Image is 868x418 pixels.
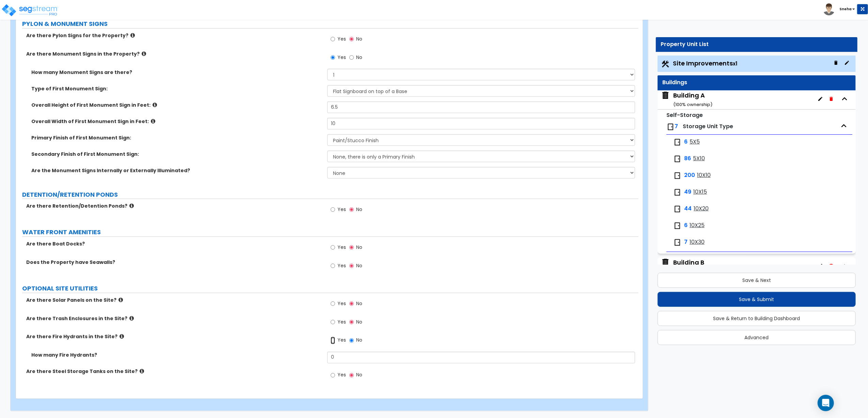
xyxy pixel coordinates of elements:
[658,273,856,288] button: Save & Next
[666,123,675,131] img: door.png
[129,203,134,208] i: click for more info!
[337,262,346,269] span: Yes
[31,85,322,92] label: Type of First Monument Sign:
[690,238,705,246] span: 10X30
[673,155,681,163] img: door.png
[331,244,335,251] input: Yes
[658,311,856,326] button: Save & Return to Building Dashboard
[666,111,703,119] small: Self-Storage
[673,222,681,230] img: door.png
[26,50,322,57] label: Are there Monument Signs in the Property?
[661,60,670,69] img: Construction.png
[661,91,670,100] img: building.svg
[675,122,678,130] span: 7
[684,138,688,146] span: 6
[337,337,346,344] span: Yes
[142,51,146,56] i: click for more info!
[31,134,322,141] label: Primary Finish of First Monument Sign:
[823,3,835,15] img: avatar.png
[26,315,322,322] label: Are there Trash Enclosures in the Site?
[119,297,123,302] i: click for more info!
[331,300,335,308] input: Yes
[673,238,681,247] img: door.png
[31,352,322,359] label: How many Fire Hydrants?
[31,118,322,125] label: Overall Width of First Monument Sign in Feet:
[356,244,362,251] span: No
[673,188,681,196] img: door.png
[31,151,322,158] label: Secondary Finish of First Monument Sign:
[26,259,322,266] label: Does the Property have Seawalls?
[349,372,354,379] input: No
[349,337,354,344] input: No
[26,240,322,247] label: Are there Boat Docks?
[684,155,691,163] span: 86
[349,206,354,213] input: No
[337,206,346,213] span: Yes
[331,206,335,213] input: Yes
[356,337,362,344] span: No
[684,238,688,246] span: 7
[26,333,322,340] label: Are there Fire Hydrants in the Site?
[331,35,335,43] input: Yes
[331,318,335,326] input: Yes
[349,54,354,61] input: No
[673,91,712,108] div: Building A
[673,258,712,275] div: Building B
[26,297,322,303] label: Are there Solar Panels on the Site?
[684,222,688,229] span: 6
[356,372,362,378] span: No
[673,59,738,68] span: Site Improvements
[31,102,322,108] label: Overall Height of First Monument Sign in Feet:
[349,244,354,251] input: No
[818,395,834,411] div: Open Intercom Messenger
[337,54,346,61] span: Yes
[690,138,700,146] span: 5X5
[31,167,322,174] label: Are the Monument Signs Internally or Externally Illuminated?
[683,122,733,130] span: Storage Unit Type
[331,372,335,379] input: Yes
[839,6,852,12] b: Sneha
[673,101,712,108] small: ( 100 % ownership)
[22,228,638,237] label: WATER FRONT AMENITIES
[658,330,856,345] button: Advanced
[129,316,134,321] i: click for more info!
[661,41,852,48] div: Property Unit List
[26,203,322,209] label: Are there Retention/Detention Ponds?
[337,244,346,251] span: Yes
[337,372,346,378] span: Yes
[733,60,738,67] small: x1
[356,206,362,213] span: No
[26,368,322,375] label: Are there Steel Storage Tanks on the Site?
[356,54,362,61] span: No
[26,32,322,39] label: Are there Pylon Signs for the Property?
[356,300,362,307] span: No
[684,171,695,179] span: 200
[153,102,157,107] i: click for more info!
[22,284,638,293] label: OPTIONAL SITE UTILITIES
[140,369,144,374] i: click for more info!
[349,35,354,43] input: No
[694,205,709,213] span: 10X20
[337,35,346,42] span: Yes
[697,171,711,179] span: 10X10
[31,69,322,76] label: How many Monument Signs are there?
[331,337,335,344] input: Yes
[22,19,638,28] label: PYLON & MONUMENT SIGNS
[356,262,362,269] span: No
[130,33,135,38] i: click for more info!
[120,334,124,339] i: click for more info!
[673,171,681,180] img: door.png
[349,262,354,270] input: No
[658,292,856,307] button: Save & Submit
[331,262,335,270] input: Yes
[663,79,851,87] div: Buildings
[673,205,681,213] img: door.png
[337,318,346,325] span: Yes
[331,54,335,61] input: Yes
[661,258,712,275] span: Building B
[684,188,691,196] span: 49
[337,300,346,307] span: Yes
[1,3,59,17] img: logo_pro_r.png
[684,205,692,213] span: 44
[22,190,638,199] label: DETENTION/RETENTION PONDS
